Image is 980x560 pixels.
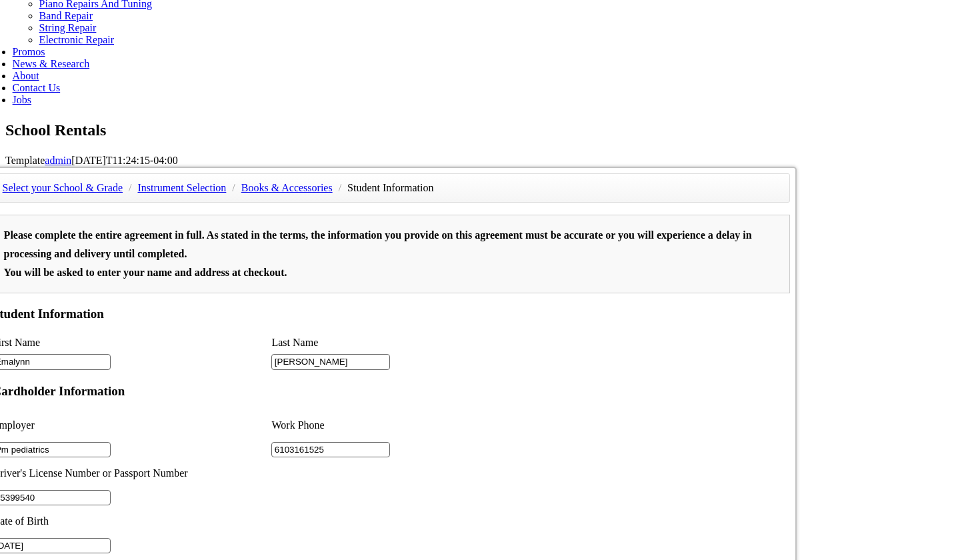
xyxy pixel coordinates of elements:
span: / [229,182,238,193]
a: Instrument Selection [137,182,226,193]
li: Student Information [347,179,433,197]
span: / [125,182,135,193]
a: About [13,70,39,81]
a: String Repair [39,22,97,33]
a: Select your School & Grade [3,182,123,193]
li: Work Phone [271,411,551,440]
span: of 2 [147,3,167,18]
a: Contact Us [13,82,61,93]
a: Band Repair [39,10,93,21]
input: Page [111,3,147,17]
a: admin [45,155,71,166]
li: Last Name [271,333,551,352]
select: Zoom [376,3,479,17]
a: News & Research [13,58,90,69]
span: [DATE]T11:24:15-04:00 [71,155,177,166]
a: Promos [13,46,45,57]
a: Jobs [13,94,31,105]
span: / [335,182,345,193]
span: Template [5,155,45,166]
a: Books & Accessories [241,182,333,193]
a: Electronic Repair [39,34,114,45]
